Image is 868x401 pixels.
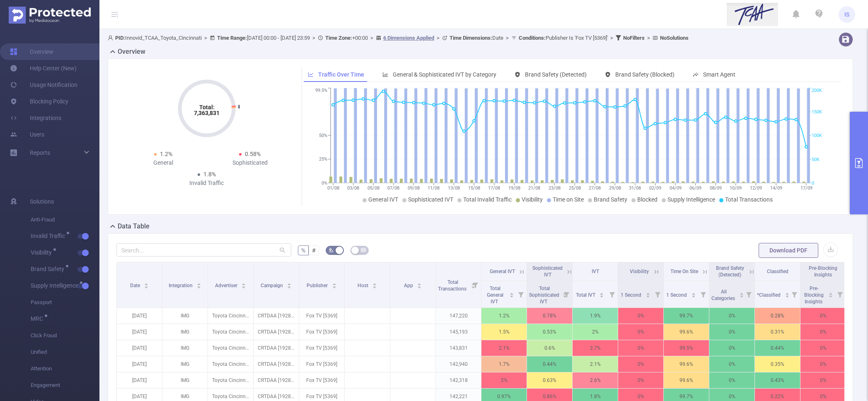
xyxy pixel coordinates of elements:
p: 0% [800,372,846,388]
span: Invalid Traffic [31,233,68,239]
i: icon: caret-up [691,291,696,294]
p: [DATE] [117,372,162,388]
p: IMG [162,356,208,372]
tspan: 07/08 [388,185,400,191]
i: Filter menu [561,281,572,307]
div: Invalid Traffic [163,179,250,187]
i: icon: caret-up [372,282,377,284]
input: Search... [116,243,291,257]
i: icon: caret-up [242,282,246,284]
p: 0% [800,324,846,340]
p: 0% [618,372,663,388]
p: 2.1% [481,340,527,356]
span: 1 Second [621,292,643,298]
b: No Filters [623,35,645,41]
p: [DATE] [117,308,162,324]
i: icon: caret-down [417,285,422,288]
p: 99.6% [664,356,709,372]
p: 147,220 [436,308,481,324]
p: Fox TV [5369] [299,324,344,340]
a: Users [10,126,44,143]
p: 142,318 [436,372,481,388]
b: Conditions : [519,35,546,41]
tspan: 150K [812,109,822,115]
i: icon: caret-down [785,294,789,297]
img: Protected Media [9,7,91,24]
tspan: 11/08 [428,185,440,191]
i: icon: caret-up [646,291,650,294]
p: 0% [618,308,663,324]
i: icon: caret-up [287,282,292,284]
span: Date [130,283,141,288]
tspan: 50% [319,133,327,138]
p: 2.1% [573,356,618,372]
span: Publisher [307,283,329,288]
p: 0.31% [755,324,800,340]
span: Time on Site [553,196,584,203]
p: 0% [800,356,846,372]
div: Sort [287,282,292,287]
p: [DATE] [117,340,162,356]
span: Total General IVT [487,286,503,305]
b: No Solutions [660,35,689,41]
p: 0% [709,308,754,324]
b: Time Zone: [325,35,352,41]
tspan: 02/09 [649,185,661,191]
p: 0% [800,340,846,356]
tspan: 13/08 [448,185,460,191]
div: Sort [828,291,833,296]
p: CRTDAA [192860] [254,308,299,324]
p: 142,940 [436,356,481,372]
h2: Overview [118,47,145,57]
a: Overview [10,43,53,60]
i: icon: caret-up [197,282,201,284]
span: Solutions [30,193,54,210]
tspan: 100K [812,133,822,139]
i: icon: line-chart [308,72,314,77]
span: Advertiser [215,283,239,288]
span: Smart Agent [703,71,735,78]
p: IMG [162,308,208,324]
span: > [645,35,653,41]
p: [DATE] [117,356,162,372]
i: Filter menu [469,262,481,307]
i: icon: caret-down [332,285,336,288]
p: 0.6% [527,340,572,356]
p: 0% [618,324,663,340]
p: 0% [709,324,754,340]
span: IVT [592,269,599,274]
span: MRC [31,316,46,322]
span: Supply Intelligence [31,283,81,288]
p: Fox TV [5369] [299,356,344,372]
p: 0% [709,356,754,372]
i: icon: bg-colors [329,247,334,252]
p: 0.44% [755,340,800,356]
span: Pre-Blocking Insights [809,265,837,278]
p: 0.78% [527,308,572,324]
span: Sophisticated IVT [532,265,563,278]
p: 2% [573,324,618,340]
a: Integrations [10,110,61,126]
tspan: 12/09 [750,185,762,191]
span: All Categories [711,289,736,301]
p: CRTDAA [192860] [254,372,299,388]
tspan: 03/08 [347,185,359,191]
i: icon: caret-up [144,282,149,284]
p: 99.6% [664,372,709,388]
tspan: Total: [199,104,214,110]
p: 1.7% [481,356,527,372]
a: Usage Notification [10,77,77,93]
p: 0.53% [527,324,572,340]
span: Supply Intelligence [667,196,715,203]
a: Blocking Policy [10,93,68,110]
span: Engagement [31,377,99,394]
span: > [202,35,210,41]
p: Toyota Cincinnati [4291] [208,340,253,356]
i: Filter menu [834,281,846,307]
p: IMG [162,324,208,340]
span: General & Sophisticated IVT by Category [393,71,496,78]
div: Sort [691,291,696,296]
span: IS [844,6,849,23]
i: icon: user [108,35,115,41]
i: icon: caret-up [332,282,336,284]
